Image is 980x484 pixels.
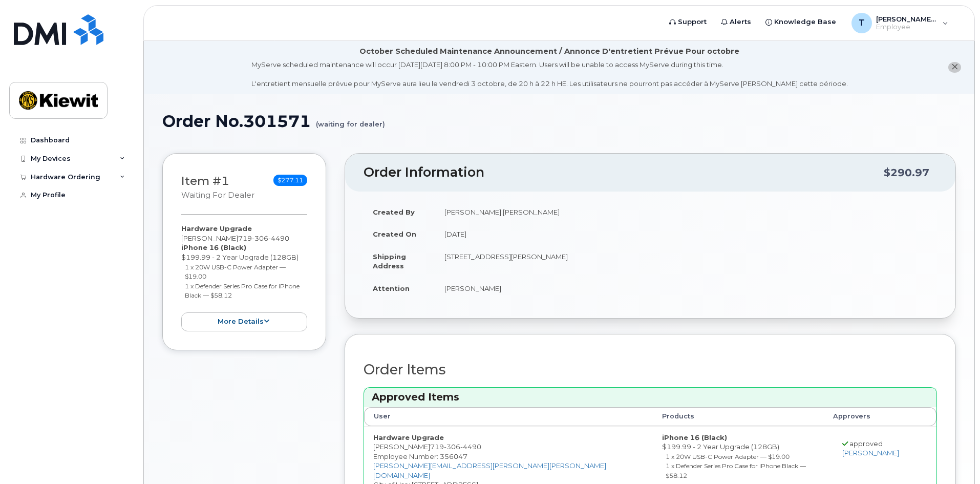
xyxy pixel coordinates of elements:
span: 306 [252,234,268,242]
button: close notification [948,62,961,73]
div: MyServe scheduled maintenance will occur [DATE][DATE] 8:00 PM - 10:00 PM Eastern. Users will be u... [251,60,848,89]
td: [PERSON_NAME].[PERSON_NAME] [435,201,937,223]
td: [PERSON_NAME] [435,277,937,300]
strong: Attention [373,284,410,292]
span: 306 [444,443,460,451]
td: [DATE] [435,223,937,245]
span: $277.11 [273,175,307,186]
small: (waiting for dealer) [316,112,385,128]
span: 4490 [268,234,289,242]
span: approved [849,439,883,448]
small: 1 x Defender Series Pro Case for iPhone Black — $58.12 [185,282,300,300]
span: 719 [238,234,289,242]
th: Products [653,407,824,426]
h2: Order Information [364,165,884,180]
th: Approvers [824,407,918,426]
h3: Item #1 [181,175,254,201]
h3: Approved Items [372,390,929,404]
div: [PERSON_NAME] $199.99 - 2 Year Upgrade (128GB) [181,224,307,331]
div: $290.97 [884,163,929,182]
a: [PERSON_NAME][EMAIL_ADDRESS][PERSON_NAME][PERSON_NAME][DOMAIN_NAME] [373,461,606,479]
strong: Hardware Upgrade [373,433,444,441]
span: 719 [430,443,481,451]
strong: Shipping Address [373,252,406,270]
strong: iPhone 16 (Black) [181,243,246,251]
strong: Created On [373,230,416,238]
small: waiting for dealer [181,191,254,200]
strong: iPhone 16 (Black) [662,433,727,441]
strong: Created By [373,208,415,216]
span: 4490 [460,443,481,451]
td: [STREET_ADDRESS][PERSON_NAME] [435,245,937,277]
small: 1 x Defender Series Pro Case for iPhone Black — $58.12 [666,462,806,479]
h1: Order No.301571 [162,112,956,130]
div: October Scheduled Maintenance Announcement / Annonce D'entretient Prévue Pour octobre [359,46,739,57]
small: 1 x 20W USB-C Power Adapter — $19.00 [666,453,790,460]
h2: Order Items [364,362,937,377]
th: User [364,407,653,426]
button: more details [181,312,307,331]
a: [PERSON_NAME] [842,449,899,457]
span: Employee Number: 356047 [373,452,467,460]
strong: Hardware Upgrade [181,224,252,233]
small: 1 x 20W USB-C Power Adapter — $19.00 [185,263,286,281]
